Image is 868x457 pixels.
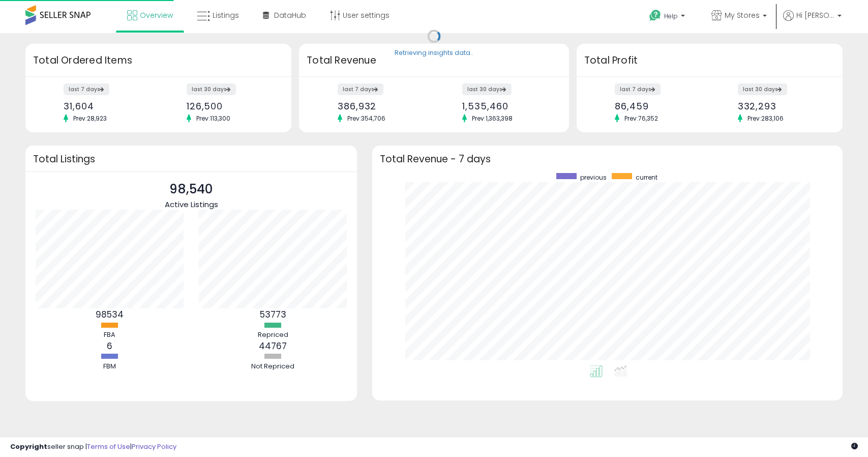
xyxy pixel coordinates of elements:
[187,101,274,111] div: 126,500
[259,340,287,352] b: 44767
[140,10,173,20] span: Overview
[649,9,662,22] i: Get Help
[664,12,678,20] span: Help
[641,2,695,33] a: Help
[260,308,286,321] b: 53773
[132,442,176,451] a: Privacy Policy
[33,53,284,68] h3: Total Ordered Items
[338,83,383,95] label: last 7 days
[79,362,140,372] div: FBM
[796,10,834,20] span: Hi [PERSON_NAME]
[462,101,551,111] div: 1,535,460
[64,83,109,95] label: last 7 days
[615,83,661,95] label: last 7 days
[738,83,787,95] label: last 30 days
[213,10,239,20] span: Listings
[636,173,657,182] span: current
[10,442,47,451] strong: Copyright
[165,180,218,199] p: 98,540
[79,330,140,340] div: FBA
[243,330,304,340] div: Repriced
[725,10,760,20] span: My Stores
[783,10,842,33] a: Hi [PERSON_NAME]
[87,442,130,451] a: Terms of Use
[68,114,112,123] span: Prev: 28,923
[107,340,112,352] b: 6
[165,199,218,210] span: Active Listings
[395,49,473,58] div: Retrieving insights data..
[738,101,825,111] div: 332,293
[338,101,426,111] div: 386,932
[64,101,151,111] div: 31,604
[307,53,561,68] h3: Total Revenue
[187,83,236,95] label: last 30 days
[580,173,607,182] span: previous
[10,442,176,452] div: seller snap | |
[243,362,304,372] div: Not Repriced
[615,101,702,111] div: 86,459
[584,53,835,68] h3: Total Profit
[380,155,835,163] h3: Total Revenue - 7 days
[96,308,124,321] b: 98534
[274,10,306,20] span: DataHub
[742,114,789,123] span: Prev: 283,106
[342,114,391,123] span: Prev: 354,706
[33,155,349,163] h3: Total Listings
[467,114,518,123] span: Prev: 1,363,398
[462,83,512,95] label: last 30 days
[191,114,235,123] span: Prev: 113,300
[619,114,663,123] span: Prev: 76,352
